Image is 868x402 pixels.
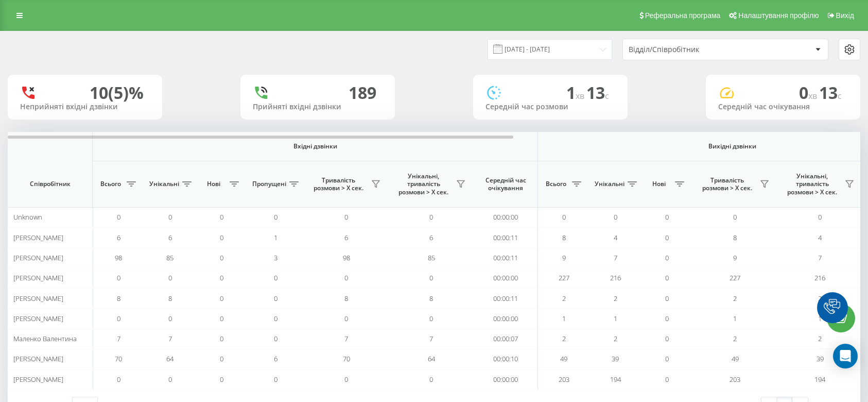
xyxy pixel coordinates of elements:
[576,90,586,102] span: хв
[13,375,63,384] span: [PERSON_NAME]
[117,273,120,282] span: 0
[474,370,538,390] td: 00:00:00
[429,233,433,242] span: 6
[474,349,538,369] td: 00:00:10
[560,354,567,363] span: 49
[344,212,348,222] span: 0
[808,90,819,102] span: хв
[481,176,530,192] span: Середній час очікування
[253,103,383,111] div: Прийняті вхідні дзвінки
[562,233,566,242] span: 8
[610,273,621,282] span: 216
[168,212,172,222] span: 0
[665,212,669,222] span: 0
[428,253,435,262] span: 85
[665,354,669,363] span: 0
[614,212,617,222] span: 0
[429,212,433,222] span: 0
[595,180,624,188] span: Унікальні
[665,253,669,262] span: 0
[836,11,854,20] span: Вихід
[13,294,63,303] span: [PERSON_NAME]
[629,45,752,54] div: Відділ/Співробітник
[344,233,348,242] span: 6
[646,180,672,188] span: Нові
[665,334,669,343] span: 0
[733,334,737,343] span: 2
[738,11,819,20] span: Налаштування профілю
[344,294,348,303] span: 8
[474,248,538,268] td: 00:00:11
[818,334,822,343] span: 2
[274,273,277,282] span: 0
[838,90,842,102] span: c
[252,180,286,188] span: Пропущені
[605,90,609,102] span: c
[13,354,63,363] span: [PERSON_NAME]
[119,142,511,150] span: Вхідні дзвінки
[614,294,617,303] span: 2
[168,314,172,323] span: 0
[168,375,172,384] span: 0
[733,294,737,303] span: 2
[665,294,669,303] span: 0
[429,273,433,282] span: 0
[814,273,825,282] span: 216
[562,253,566,262] span: 9
[718,103,848,111] div: Середній час очікування
[474,309,538,329] td: 00:00:00
[13,334,77,343] span: Маленко Валентина
[90,83,144,103] div: 10 (5)%
[220,375,223,384] span: 0
[220,334,223,343] span: 0
[562,212,566,222] span: 0
[220,253,223,262] span: 0
[429,375,433,384] span: 0
[614,253,617,262] span: 7
[115,253,122,262] span: 98
[274,233,277,242] span: 1
[665,314,669,323] span: 0
[614,233,617,242] span: 4
[20,103,150,111] div: Неприйняті вхідні дзвінки
[818,253,822,262] span: 7
[166,253,173,262] span: 85
[274,294,277,303] span: 0
[274,253,277,262] span: 3
[117,314,120,323] span: 0
[665,233,669,242] span: 0
[274,212,277,222] span: 0
[220,273,223,282] span: 0
[394,172,453,196] span: Унікальні, тривалість розмови > Х сек.
[733,233,737,242] span: 8
[566,81,586,104] span: 1
[117,212,120,222] span: 0
[562,294,566,303] span: 2
[98,180,124,188] span: Всього
[168,334,172,343] span: 7
[562,334,566,343] span: 2
[220,233,223,242] span: 0
[344,334,348,343] span: 7
[13,212,42,222] span: Unknown
[819,81,842,104] span: 13
[730,375,740,384] span: 203
[343,354,350,363] span: 70
[117,375,120,384] span: 0
[543,180,569,188] span: Всього
[474,227,538,247] td: 00:00:11
[614,314,617,323] span: 1
[559,375,569,384] span: 203
[117,233,120,242] span: 6
[428,354,435,363] span: 64
[220,212,223,222] span: 0
[562,314,566,323] span: 1
[733,314,737,323] span: 1
[220,294,223,303] span: 0
[349,83,376,103] div: 189
[698,176,757,192] span: Тривалість розмови > Х сек.
[274,334,277,343] span: 0
[117,334,120,343] span: 7
[474,329,538,349] td: 00:00:07
[117,294,120,303] span: 8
